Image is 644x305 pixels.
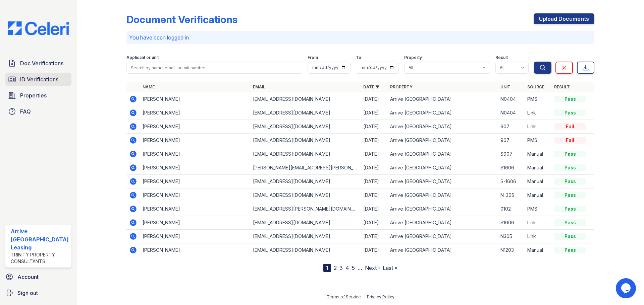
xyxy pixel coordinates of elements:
a: Upload Documents [534,13,594,24]
td: [PERSON_NAME] [140,134,250,147]
td: 907 [498,134,525,147]
a: 4 [345,264,349,271]
td: N0404 [498,92,525,106]
div: Fail [554,123,586,130]
div: Arrive [GEOGRAPHIC_DATA] Leasing [11,227,69,251]
td: Arrive [GEOGRAPHIC_DATA] [387,175,498,188]
td: Manual [525,188,551,202]
td: [PERSON_NAME] [140,188,250,202]
div: Pass [554,247,586,253]
span: Properties [20,91,47,99]
td: [PERSON_NAME] [140,106,250,120]
td: [EMAIL_ADDRESS][DOMAIN_NAME] [250,243,361,257]
td: Arrive [GEOGRAPHIC_DATA] [387,147,498,161]
td: 907 [498,120,525,134]
td: S1606 [498,216,525,230]
td: [EMAIL_ADDRESS][PERSON_NAME][DOMAIN_NAME] [250,202,361,216]
td: Link [525,216,551,230]
td: Arrive [GEOGRAPHIC_DATA] [387,188,498,202]
td: Arrive [GEOGRAPHIC_DATA] [387,106,498,120]
div: Pass [554,233,586,240]
a: 5 [352,264,355,271]
td: 0102 [498,202,525,216]
td: [PERSON_NAME] [140,92,250,106]
td: Link [525,230,551,243]
label: To [356,55,361,60]
td: S907 [498,147,525,161]
div: Pass [554,206,586,212]
td: [DATE] [361,216,387,230]
td: [DATE] [361,230,387,243]
td: PMS [525,92,551,106]
td: [EMAIL_ADDRESS][DOMAIN_NAME] [250,188,361,202]
td: S1606 [498,161,525,175]
div: Pass [554,219,586,226]
div: Pass [554,164,586,171]
td: [PERSON_NAME][EMAIL_ADDRESS][PERSON_NAME][DOMAIN_NAME] [250,161,361,175]
span: … [358,264,362,272]
a: Properties [5,89,71,102]
a: 3 [339,264,343,271]
td: [DATE] [361,243,387,257]
a: Next › [365,264,380,271]
td: [PERSON_NAME] [140,120,250,134]
td: PMS [525,134,551,147]
div: Pass [554,192,586,199]
a: Unit [500,84,511,89]
span: ID Verifications [20,75,58,83]
td: Manual [525,161,551,175]
td: [EMAIL_ADDRESS][DOMAIN_NAME] [250,134,361,147]
label: Property [404,55,422,60]
td: N1203 [498,243,525,257]
div: Pass [554,109,586,116]
td: Arrive [GEOGRAPHIC_DATA] [387,120,498,134]
td: N0404 [498,106,525,120]
td: [PERSON_NAME] [140,147,250,161]
td: N-305 [498,188,525,202]
input: Search by name, email, or unit number [126,62,302,74]
a: Name [143,84,155,89]
a: Privacy Policy [367,294,394,299]
td: [DATE] [361,202,387,216]
td: [DATE] [361,106,387,120]
div: Trinity Property Consultants [11,251,69,265]
label: Applicant or unit [126,55,159,60]
td: [PERSON_NAME] [140,216,250,230]
div: 1 [323,264,331,272]
td: Link [525,106,551,120]
td: [PERSON_NAME] [140,230,250,243]
a: Email [253,84,265,89]
td: Arrive [GEOGRAPHIC_DATA] [387,216,498,230]
span: Account [17,273,39,281]
td: [EMAIL_ADDRESS][DOMAIN_NAME] [250,216,361,230]
span: FAQ [20,107,31,116]
td: [DATE] [361,147,387,161]
a: FAQ [5,105,71,118]
td: [DATE] [361,161,387,175]
a: Account [3,270,74,284]
td: [EMAIL_ADDRESS][DOMAIN_NAME] [250,147,361,161]
a: Sign out [3,286,74,300]
a: Property [390,84,413,89]
label: From [308,55,318,60]
a: 2 [334,264,337,271]
td: [DATE] [361,134,387,147]
td: Arrive [GEOGRAPHIC_DATA] [387,92,498,106]
td: [PERSON_NAME] [140,202,250,216]
div: Pass [554,151,586,157]
div: Pass [554,178,586,185]
td: N305 [498,230,525,243]
td: Arrive [GEOGRAPHIC_DATA] [387,202,498,216]
a: Last » [383,264,397,271]
td: [DATE] [361,188,387,202]
td: [EMAIL_ADDRESS][DOMAIN_NAME] [250,92,361,106]
td: [PERSON_NAME] [140,161,250,175]
td: Arrive [GEOGRAPHIC_DATA] [387,243,498,257]
a: ID Verifications [5,73,71,86]
span: Sign out [17,289,38,297]
td: Manual [525,243,551,257]
img: CE_Logo_Blue-a8612792a0a2168367f1c8372b55b34899dd931a85d93a1a3d3e32e68fde9ad4.png [3,21,74,35]
a: Doc Verifications [5,57,71,70]
td: [DATE] [361,175,387,188]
